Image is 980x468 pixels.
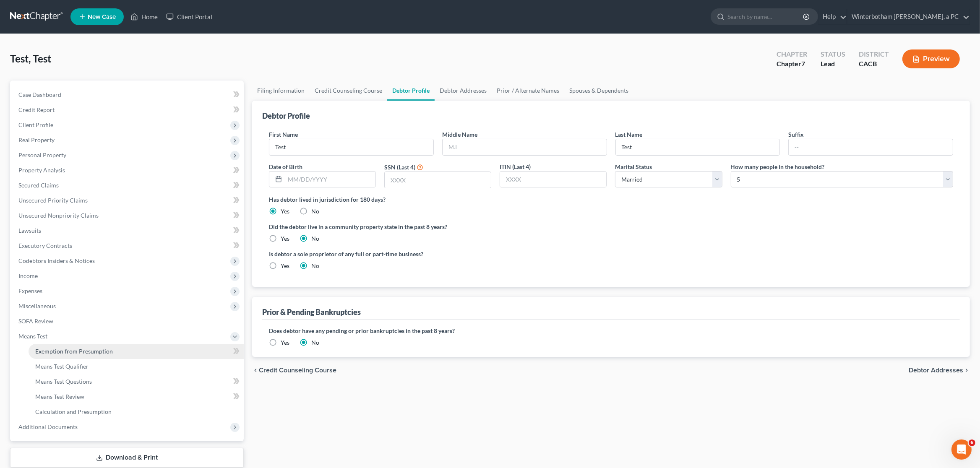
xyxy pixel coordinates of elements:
[18,242,72,249] span: Executory Contracts
[10,448,244,468] a: Download & Print
[18,91,61,98] span: Case Dashboard
[35,408,112,415] span: Calculation and Presumption
[18,136,55,143] span: Real Property
[252,81,310,101] a: Filing Information
[821,59,845,69] div: Lead
[311,338,319,347] label: No
[801,60,805,68] span: 7
[311,262,319,270] label: No
[18,227,41,234] span: Lawsuits
[731,162,825,171] label: How many people in the household?
[18,106,55,113] span: Credit Report
[969,439,975,446] span: 6
[859,59,889,69] div: CACB
[902,49,960,68] button: Preview
[269,250,607,258] label: Is debtor a sole proprietor of any full or part-time business?
[443,139,607,155] input: M.I
[435,81,492,101] a: Debtor Addresses
[269,326,953,335] label: Does debtor have any pending or prior bankruptcies in the past 8 years?
[18,151,66,159] span: Personal Property
[18,212,99,219] span: Unsecured Nonpriority Claims
[818,9,847,24] a: Help
[262,111,310,121] div: Debtor Profile
[615,162,652,171] label: Marital Status
[12,193,244,208] a: Unsecured Priority Claims
[847,9,970,24] a: Winterbotham [PERSON_NAME], a PC
[12,238,244,253] a: Executory Contracts
[616,139,780,155] input: --
[384,163,415,172] label: SSN (Last 4)
[35,393,84,400] span: Means Test Review
[821,49,845,59] div: Status
[18,257,95,264] span: Codebtors Insiders & Notices
[18,121,53,128] span: Client Profile
[252,367,259,374] i: chevron_left
[310,81,387,101] a: Credit Counseling Course
[18,423,78,430] span: Additional Documents
[492,81,564,101] a: Prior / Alternate Names
[29,389,244,404] a: Means Test Review
[281,338,289,347] label: Yes
[442,130,477,139] label: Middle Name
[35,378,92,385] span: Means Test Questions
[385,172,491,188] input: XXXX
[269,195,953,204] label: Has debtor lived in jurisdiction for 180 days?
[269,162,302,171] label: Date of Birth
[12,102,244,117] a: Credit Report
[500,162,531,171] label: ITIN (Last 4)
[285,172,375,187] input: MM/DD/YYYY
[126,9,162,24] a: Home
[88,14,116,20] span: New Case
[269,130,298,139] label: First Name
[18,197,88,204] span: Unsecured Priority Claims
[311,234,319,243] label: No
[564,81,633,101] a: Spouses & Dependents
[18,317,53,325] span: SOFA Review
[262,307,361,317] div: Prior & Pending Bankruptcies
[269,139,433,155] input: --
[788,130,804,139] label: Suffix
[281,207,289,216] label: Yes
[727,9,804,24] input: Search by name...
[311,207,319,216] label: No
[963,367,970,374] i: chevron_right
[12,87,244,102] a: Case Dashboard
[281,262,289,270] label: Yes
[18,333,47,340] span: Means Test
[281,234,289,243] label: Yes
[259,367,336,374] span: Credit Counseling Course
[909,367,970,374] button: Debtor Addresses chevron_right
[18,302,56,309] span: Miscellaneous
[12,223,244,238] a: Lawsuits
[12,178,244,193] a: Secured Claims
[252,367,336,374] button: chevron_left Credit Counseling Course
[777,49,807,59] div: Chapter
[777,59,807,69] div: Chapter
[18,287,42,294] span: Expenses
[35,348,113,355] span: Exemption from Presumption
[35,363,89,370] span: Means Test Qualifier
[909,367,963,374] span: Debtor Addresses
[12,208,244,223] a: Unsecured Nonpriority Claims
[162,9,216,24] a: Client Portal
[951,439,972,460] iframe: Intercom live chat
[10,52,51,65] span: Test, Test
[859,49,889,59] div: District
[29,404,244,419] a: Calculation and Presumption
[29,344,244,359] a: Exemption from Presumption
[18,272,38,279] span: Income
[29,374,244,389] a: Means Test Questions
[789,139,953,155] input: --
[269,222,953,231] label: Did the debtor live in a community property state in the past 8 years?
[18,166,65,174] span: Property Analysis
[500,172,606,187] input: XXXX
[387,81,435,101] a: Debtor Profile
[615,130,643,139] label: Last Name
[12,314,244,329] a: SOFA Review
[18,182,59,189] span: Secured Claims
[12,163,244,178] a: Property Analysis
[29,359,244,374] a: Means Test Qualifier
